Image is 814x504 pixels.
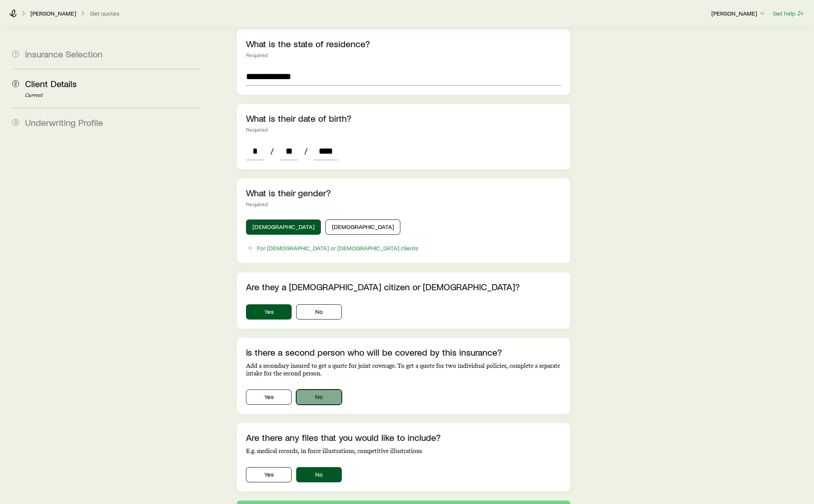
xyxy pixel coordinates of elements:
[301,146,311,156] span: /
[246,447,561,455] p: E.g. medical records, in force illustrations, competitive illustrations
[257,244,418,252] div: For [DEMOGRAPHIC_DATA] or [DEMOGRAPHIC_DATA] clients
[246,467,292,482] button: Yes
[246,304,292,320] button: Yes
[267,146,277,156] span: /
[711,10,766,17] p: [PERSON_NAME]
[246,390,292,405] button: Yes
[711,9,766,18] button: [PERSON_NAME]
[296,390,342,405] button: No
[246,281,561,292] p: Are they a [DEMOGRAPHIC_DATA] citizen or [DEMOGRAPHIC_DATA]?
[246,38,561,49] p: What is the state of residence?
[246,113,561,124] p: What is their date of birth?
[12,119,19,126] span: 3
[773,9,805,18] button: Get help
[25,78,77,89] span: Client Details
[246,188,561,198] p: What is their gender?
[25,117,103,128] span: Underwriting Profile
[246,127,561,133] div: Required
[246,244,419,253] button: For [DEMOGRAPHIC_DATA] or [DEMOGRAPHIC_DATA] clients
[325,219,400,235] button: [DEMOGRAPHIC_DATA]
[25,48,103,59] span: Insurance Selection
[246,52,561,58] div: Required
[246,219,321,235] button: [DEMOGRAPHIC_DATA]
[296,304,342,320] button: No
[246,347,561,358] p: Is there a second person who will be covered by this insurance?
[90,10,120,17] button: Get quotes
[296,467,342,482] button: No
[12,51,19,57] span: 1
[246,201,561,207] div: Required
[30,10,76,17] p: [PERSON_NAME]
[25,92,200,99] p: Current
[246,362,561,377] p: Add a secondary insured to get a quote for joint coverage. To get a quote for two individual poli...
[12,80,19,87] span: 2
[246,432,561,443] p: Are there any files that you would like to include?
